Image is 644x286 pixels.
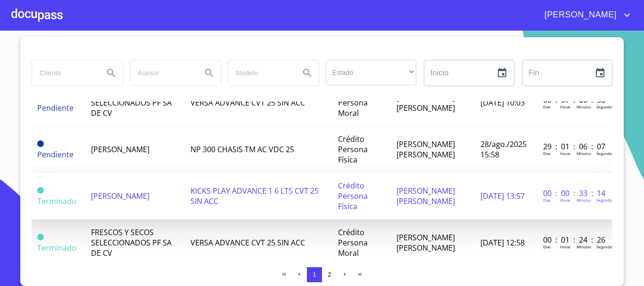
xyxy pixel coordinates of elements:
[543,235,607,245] p: 00 : 01 : 24 : 26
[37,196,76,206] span: Terminado
[190,98,305,108] span: VERSA ADVANCE CVT 25 SIN ACC
[543,141,607,152] p: 29 : 01 : 06 : 07
[543,197,551,203] p: Dias
[537,8,633,23] button: account of current user
[543,104,551,109] p: Dias
[596,104,614,109] p: Segundos
[37,103,74,113] span: Pendiente
[228,60,292,86] input: search
[37,234,44,240] span: Terminado
[596,197,614,203] p: Segundos
[296,62,319,84] button: Search
[338,134,368,165] span: Crédito Persona Física
[91,191,149,201] span: [PERSON_NAME]
[560,244,570,249] p: Horas
[543,188,607,198] p: 00 : 00 : 33 : 14
[543,151,551,156] p: Dias
[577,244,591,249] p: Minutos
[480,237,525,248] span: [DATE] 12:58
[100,62,123,84] button: Search
[130,60,194,86] input: search
[190,144,294,155] span: NP 300 CHASIS TM AC VDC 25
[543,244,551,249] p: Dias
[198,62,221,84] button: Search
[328,271,331,278] span: 2
[577,197,591,203] p: Minutos
[560,197,570,203] p: Horas
[307,267,322,282] button: 1
[537,8,621,23] span: [PERSON_NAME]
[326,60,416,85] div: ​
[480,191,525,201] span: [DATE] 13:57
[396,186,455,206] span: [PERSON_NAME] [PERSON_NAME]
[396,139,455,160] span: [PERSON_NAME] [PERSON_NAME]
[322,267,337,282] button: 2
[396,92,455,113] span: [PERSON_NAME] [PERSON_NAME]
[560,151,570,156] p: Horas
[37,187,44,194] span: Terminado
[37,140,44,147] span: Pendiente
[577,104,591,109] p: Minutos
[91,87,172,118] span: FRESCOS Y SECOS SELECCIONADOS PF SA DE CV
[91,144,149,155] span: [PERSON_NAME]
[577,151,591,156] p: Minutos
[338,87,368,118] span: Crédito Persona Moral
[338,180,368,212] span: Crédito Persona Física
[480,139,527,160] span: 28/ago./2025 15:58
[480,98,525,108] span: [DATE] 10:03
[91,227,172,258] span: FRESCOS Y SECOS SELECCIONADOS PF SA DE CV
[32,60,96,86] input: search
[596,151,614,156] p: Segundos
[190,186,319,206] span: KICKS PLAY ADVANCE 1 6 LTS CVT 25 SIN ACC
[37,149,74,160] span: Pendiente
[396,232,455,253] span: [PERSON_NAME] [PERSON_NAME]
[560,104,570,109] p: Horas
[596,244,614,249] p: Segundos
[190,237,305,248] span: VERSA ADVANCE CVT 25 SIN ACC
[37,243,76,253] span: Terminado
[313,271,316,278] span: 1
[338,227,368,258] span: Crédito Persona Moral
